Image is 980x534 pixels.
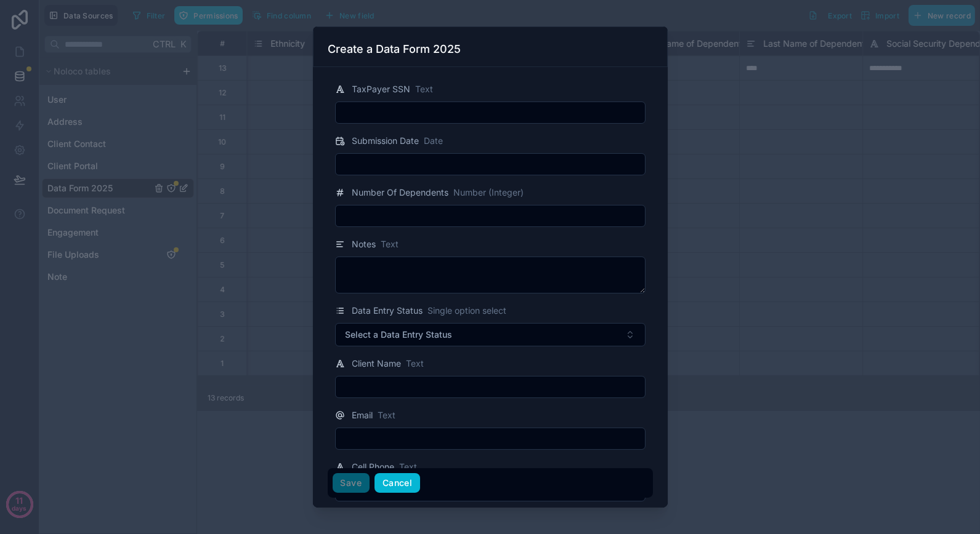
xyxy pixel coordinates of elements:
span: Notes [352,238,376,250]
span: Number (Integer) [454,186,524,199]
span: Text [381,238,399,250]
span: Text [400,461,418,473]
span: Cell Phone [352,461,395,473]
span: Text [378,409,396,421]
span: Email [352,409,373,421]
span: Single option select [428,305,507,317]
span: Number Of Dependents [352,186,449,199]
span: Client Name [352,357,402,370]
span: Date [424,135,443,147]
span: Submission Date [352,135,419,147]
span: Data Entry Status [352,305,423,317]
h3: Create a Data Form 2025 [328,42,461,57]
button: Select Button [335,323,646,346]
button: Cancel [375,473,420,493]
span: Select a Data Entry Status [346,329,453,341]
span: Text [416,83,434,95]
span: TaxPayer SSN [352,83,411,95]
span: Text [407,357,424,370]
